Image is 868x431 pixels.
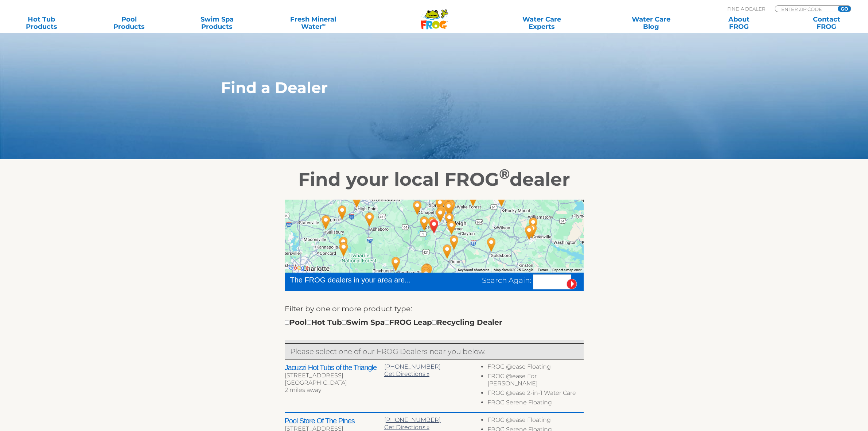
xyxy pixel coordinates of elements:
sup: ® [499,166,510,182]
div: Leslie's Poolmart, Inc. # 710 - 11 miles away. [432,205,449,225]
div: Long's Pool Center - 71 miles away. [363,272,380,292]
div: AquaVision Pool & Spa - High Point - 69 miles away. [349,191,365,210]
a: Report a map error [552,268,581,272]
div: Parnell Pool & Spa - Fayetteville - 43 miles away. [418,266,435,286]
div: [GEOGRAPHIC_DATA] [285,379,384,386]
a: Get Directions » [384,370,429,377]
div: Leslie's Poolmart, Inc. # 870 - 39 miles away. [417,262,434,281]
label: Filter by one or more product type: [285,303,412,315]
a: Fresh MineralWater∞ [270,16,356,30]
a: Water CareBlog [617,16,685,30]
div: Greenville Pool & Supply Co - 83 miles away. [524,221,541,240]
h2: Pool Store Of The Pines [285,416,384,425]
div: Pool Hot Tub Swim Spa FROG Leap Recycling Dealer [285,316,502,328]
div: Pool Store Of The Pines - 9 miles away. [416,213,433,233]
a: AboutFROG [705,16,773,30]
a: Terms (opens in new tab) [538,268,548,272]
button: Keyboard shortcuts [458,268,489,273]
li: FROG Serene Floating [487,399,583,408]
a: [PHONE_NUMBER] [384,416,441,423]
div: Rising Sun Pools & Spas - Raleigh - 13 miles away. [433,203,450,223]
div: [STREET_ADDRESS] [285,372,384,379]
div: Albemarle Pool Supply - 79 miles away. [335,239,352,259]
div: The FROG dealers in your area are... [290,274,437,285]
div: UWHarrie Pool & Spa - 78 miles away. [335,234,352,254]
li: FROG @ease For [PERSON_NAME] [487,373,583,389]
div: HOLLY SPRINGS, NC 27540 [426,216,443,236]
h1: Find a Dealer [221,79,614,96]
a: Swim SpaProducts [183,16,251,30]
div: Angell's Pools, Inc. - 78 miles away. [334,203,351,222]
img: Google [287,263,311,273]
div: Carolina Family Outdoor, Inc. - 51 miles away. [483,235,500,254]
div: Charles Shuler Pool Company - 92 miles away. [318,212,334,232]
a: Get Directions » [384,424,429,431]
input: Submit [567,279,577,289]
div: Choice Pool & Spa - 22 miles away. [443,197,459,217]
input: Zip Code Form [781,6,830,12]
div: Chapman-Wilson, Inc - 41 miles away. [417,264,434,284]
a: Water CareExperts [486,16,597,30]
span: 2 miles away [285,386,321,393]
h2: Jacuzzi Hot Tubs of the Triangle [285,363,384,372]
div: Epic Hot Tubs & Swim Spas Store - 19 miles away. [440,199,457,218]
h2: Find your local FROG dealer [210,169,658,191]
a: ContactFROG [793,16,861,30]
a: Open this area in Google Maps (opens a new window) [287,263,311,273]
div: Atlantic Solutions, Inc. - 21 miles away. [409,198,426,218]
div: Creative Pool Builders - 55 miles away. [361,209,378,229]
li: FROG @ease Floating [487,416,583,426]
div: Southern Tropic Pool & Spa Store - 45 miles away. [388,254,404,274]
sup: ∞ [322,22,326,27]
div: Hallmark Spas & Pools - 38 miles away. [420,261,436,281]
div: Parrot Bay Pools & Spas - Benson - 22 miles away. [446,232,463,252]
li: FROG @ease 2-in-1 Water Care [487,389,583,399]
div: Spa & Pool World - 38 miles away. [419,261,435,280]
p: Find A Dealer [727,5,765,12]
div: Elite Pools, Spas & Hardscapes - 84 miles away. [525,215,542,234]
div: Jacuzzi Hot Tubs of the Triangle - 2 miles away. [424,214,441,234]
li: FROG @ease Floating [487,363,583,373]
input: GO [838,6,851,12]
a: PoolProducts [95,16,163,30]
p: Please select one of our FROG Dealers near you below. [290,346,578,357]
a: [PHONE_NUMBER] [384,363,441,370]
div: Paradise Pools & Spas - 24 miles away. [439,242,456,261]
span: Search Again: [482,276,531,285]
span: Map data ©2025 Google [494,268,533,272]
div: Rising Sun Pools & Spas - Garner - 15 miles away. [443,218,460,237]
div: Pool Pro of Greenville - 81 miles away. [521,223,538,242]
div: Capitol Pools & Spas, Inc. - 14 miles away. [441,210,458,230]
a: Hot TubProducts [7,16,75,30]
div: Atlantic Spas & Billiards - Raleigh - 19 miles away. [432,195,448,215]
